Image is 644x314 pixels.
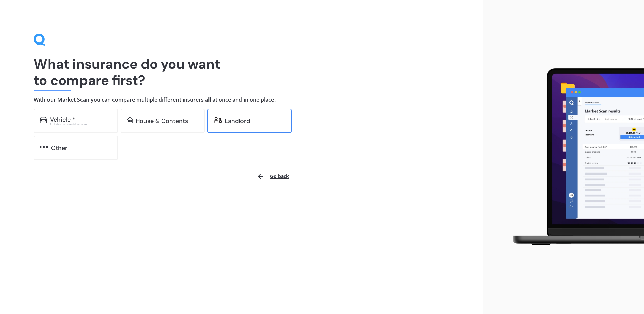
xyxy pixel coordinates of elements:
[503,64,644,250] img: laptop.webp
[225,118,250,124] div: Landlord
[253,168,293,184] button: Go back
[127,117,133,123] img: home-and-contents.b802091223b8502ef2dd.svg
[50,116,75,123] div: Vehicle *
[51,145,67,151] div: Other
[214,117,222,123] img: landlord.470ea2398dcb263567d0.svg
[40,117,47,123] img: car.f15378c7a67c060ca3f3.svg
[34,96,449,103] h4: With our Market Scan you can compare multiple different insurers all at once and in one place.
[34,56,449,88] h1: What insurance do you want to compare first?
[50,123,112,126] div: Excludes commercial vehicles
[136,118,188,124] div: House & Contents
[40,144,48,150] img: other.81dba5aafe580aa69f38.svg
